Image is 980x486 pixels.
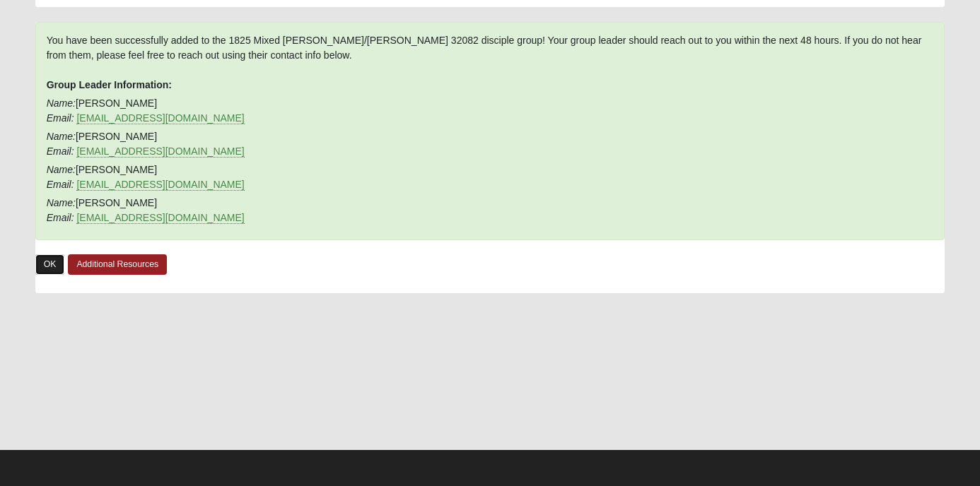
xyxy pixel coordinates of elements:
p: [PERSON_NAME] [47,96,934,126]
a: OK [35,254,65,275]
i: Email: [47,212,74,223]
a: [EMAIL_ADDRESS][DOMAIN_NAME] [76,179,244,191]
i: Name: [47,164,76,175]
i: Name: [47,131,76,142]
i: Email: [47,112,74,124]
div: You have been successfully added to the 1825 Mixed [PERSON_NAME]/[PERSON_NAME] 32082 disciple gro... [35,22,945,240]
p: [PERSON_NAME] [47,196,934,225]
b: Group Leader Information: [47,79,172,90]
p: [PERSON_NAME] [47,162,934,192]
a: [EMAIL_ADDRESS][DOMAIN_NAME] [76,146,244,158]
i: Email: [47,179,74,190]
a: [EMAIL_ADDRESS][DOMAIN_NAME] [76,212,244,224]
p: [PERSON_NAME] [47,129,934,159]
i: Name: [47,197,76,208]
a: [EMAIL_ADDRESS][DOMAIN_NAME] [76,112,244,124]
i: Name: [47,97,76,109]
i: Email: [47,146,74,157]
a: Additional Resources [68,254,167,275]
